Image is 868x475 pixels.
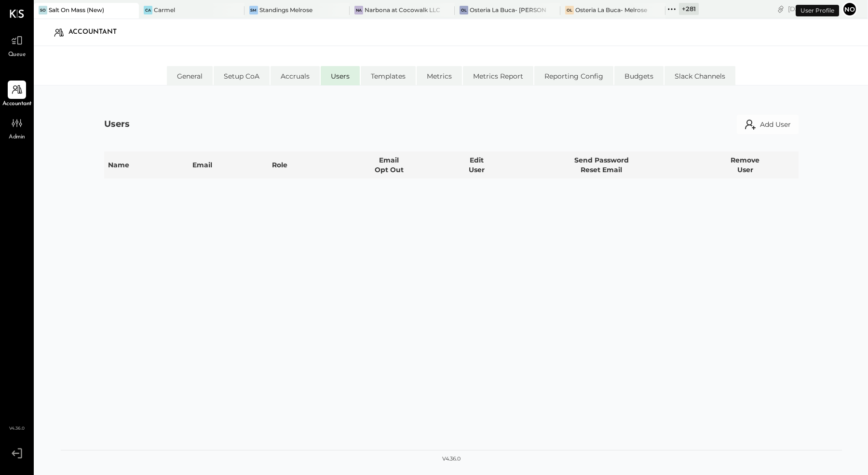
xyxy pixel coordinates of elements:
[361,66,416,85] li: Templates
[249,6,258,14] div: SM
[259,6,312,14] div: Standings Melrose
[154,6,175,14] div: Carmel
[776,4,786,14] div: copy link
[0,81,33,109] a: Accountant
[534,66,613,85] li: Reporting Config
[788,4,840,14] div: [DATE]
[614,66,664,85] li: Budgets
[565,6,574,14] div: OL
[8,51,26,59] span: Queue
[104,151,189,178] th: Name
[144,6,152,14] div: Ca
[511,151,692,178] th: Send Password Reset Email
[665,66,735,85] li: Slack Channels
[9,133,25,142] span: Admin
[442,455,461,463] div: v 4.36.0
[463,66,533,85] li: Metrics Report
[737,115,799,134] button: Add User
[68,25,126,40] div: Accountant
[0,31,33,59] a: Queue
[0,114,33,142] a: Admin
[417,66,462,85] li: Metrics
[271,66,320,85] li: Accruals
[354,6,363,14] div: Na
[336,151,442,178] th: Email Opt Out
[679,3,699,15] div: + 281
[796,5,839,16] div: User Profile
[49,6,104,14] div: Salt On Mass (New)
[321,66,360,85] li: Users
[104,118,130,131] div: Users
[442,151,511,178] th: Edit User
[575,6,647,14] div: Osteria La Buca- Melrose
[692,151,799,178] th: Remove User
[460,6,468,14] div: OL
[214,66,270,85] li: Setup CoA
[365,6,440,14] div: Narbona at Cocowalk LLC
[268,151,336,178] th: Role
[189,151,269,178] th: Email
[842,1,857,17] button: No
[470,6,545,14] div: Osteria La Buca- [PERSON_NAME][GEOGRAPHIC_DATA]
[39,6,47,14] div: SO
[167,66,213,85] li: General
[2,100,32,109] span: Accountant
